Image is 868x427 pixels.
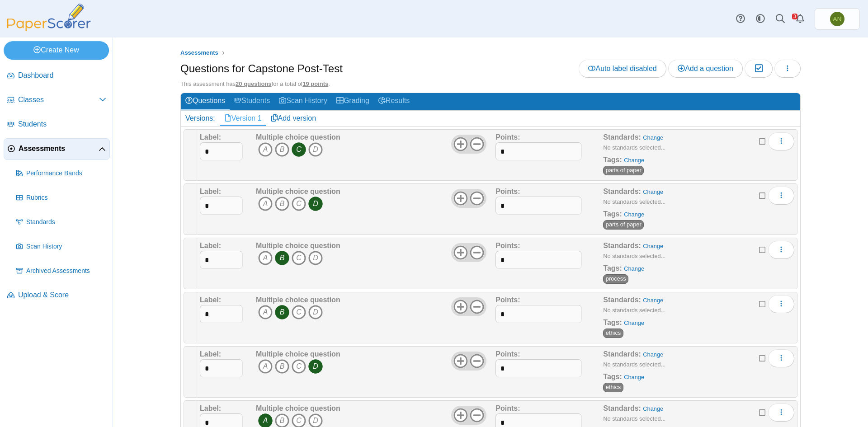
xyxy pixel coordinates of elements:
a: Dashboard [4,65,110,87]
i: C [292,305,306,319]
span: parts of paper [603,220,644,229]
i: A [258,305,273,319]
button: More options [768,404,794,422]
b: Multiple choice question [256,188,340,195]
a: Change [643,134,663,141]
b: Points: [495,296,520,304]
b: Standards: [603,350,641,358]
i: A [258,359,273,374]
b: Label: [200,404,221,412]
span: Scan History [26,242,106,251]
button: More options [768,295,794,313]
button: More options [768,187,794,205]
b: Tags: [603,264,622,272]
small: No standards selected... [603,307,665,314]
small: No standards selected... [603,198,665,205]
span: Rubrics [26,193,106,202]
i: C [292,197,306,211]
i: A [258,197,273,211]
img: PaperScorer [4,4,94,31]
b: Label: [200,296,221,304]
span: Abby Nance [833,16,841,22]
a: Change [643,351,663,358]
a: Students [4,114,110,136]
i: D [308,251,323,265]
a: Assessments [178,47,221,59]
span: Upload & Score [18,290,106,300]
b: Standards: [603,404,641,412]
i: B [275,142,289,157]
a: Change [643,188,663,195]
b: Label: [200,133,221,141]
small: No standards selected... [603,361,665,368]
a: Change [643,243,663,249]
i: D [308,197,323,211]
a: Upload & Score [4,285,110,306]
span: Abby Nance [830,12,844,26]
a: Students [230,93,274,110]
b: Label: [200,188,221,195]
span: Archived Assessments [26,267,106,276]
a: Scan History [13,236,110,258]
div: Versions: [181,111,220,126]
button: More options [768,132,794,150]
i: B [275,359,289,374]
i: D [308,142,323,157]
a: Questions [181,93,230,110]
a: Archived Assessments [13,260,110,282]
button: More options [768,349,794,367]
b: Standards: [603,188,641,195]
u: 20 questions [236,80,271,87]
b: Standards: [603,133,641,141]
span: process [603,274,628,283]
a: Change [624,211,644,218]
i: C [292,251,306,265]
span: Auto label disabled [588,65,656,72]
small: No standards selected... [603,253,665,259]
a: Classes [4,89,110,111]
b: Points: [495,242,520,249]
span: Assessments [180,49,218,56]
b: Points: [495,188,520,195]
b: Standards: [603,296,641,304]
a: Add a question [668,60,743,78]
b: Points: [495,404,520,412]
a: Grading [332,93,374,110]
i: D [308,359,323,374]
i: D [308,305,323,319]
b: Label: [200,242,221,249]
b: Multiple choice question [256,350,340,358]
small: No standards selected... [603,415,665,422]
b: Multiple choice question [256,133,340,141]
b: Multiple choice question [256,404,340,412]
a: Change [624,374,644,380]
i: C [292,359,306,374]
b: Multiple choice question [256,242,340,249]
span: parts of paper [603,166,644,175]
a: Rubrics [13,187,110,209]
a: Version 1 [220,111,266,126]
i: B [275,305,289,319]
a: PaperScorer [4,25,94,33]
a: Scan History [274,93,332,110]
span: ethics [603,328,623,338]
a: Change [624,157,644,164]
a: Add version [266,111,321,126]
b: Points: [495,133,520,141]
i: A [258,251,273,265]
b: Points: [495,350,520,358]
b: Label: [200,350,221,358]
a: Create New [4,41,109,59]
b: Standards: [603,242,641,249]
a: Abby Nance [815,8,860,30]
a: Change [643,297,663,304]
span: Classes [18,95,99,105]
a: Standards [13,211,110,233]
h1: Questions for Capstone Post-Test [180,61,343,76]
span: Add a question [678,65,733,72]
i: B [275,251,289,265]
a: Results [374,93,414,110]
i: A [258,142,273,157]
b: Tags: [603,156,622,164]
span: Performance Bands [26,169,106,178]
